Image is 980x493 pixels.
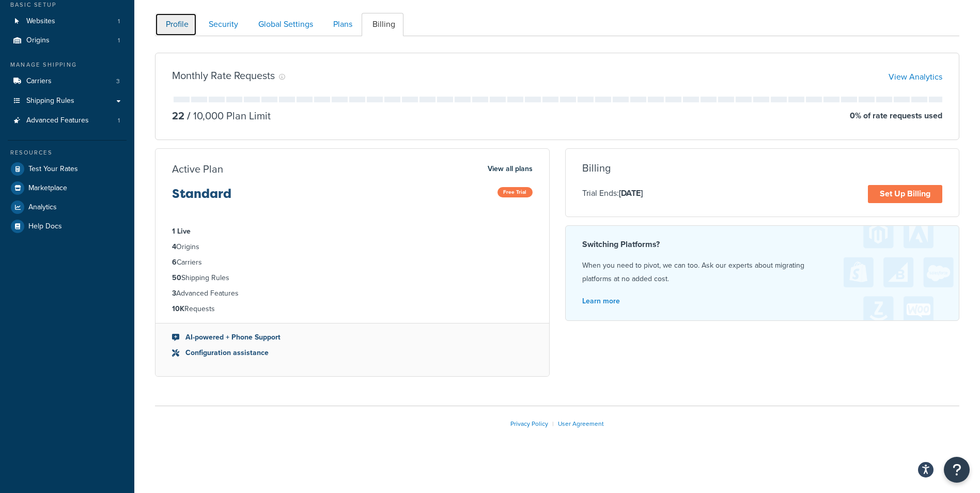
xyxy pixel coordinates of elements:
a: Billing [362,13,403,36]
a: Privacy Policy [510,419,548,428]
h3: Active Plan [172,163,223,175]
li: Carriers [172,257,533,268]
span: | [552,419,554,428]
a: Origins 1 [8,31,127,50]
p: 0 % of rate requests used [850,109,942,123]
p: 10,000 Plan Limit [184,109,271,123]
li: Configuration assistance [172,347,533,359]
div: Basic Setup [8,1,127,9]
span: 1 [118,17,120,26]
strong: 1 Live [172,226,191,237]
li: Carriers [8,72,127,91]
span: Analytics [28,203,57,212]
p: 22 [172,109,184,123]
span: / [187,108,191,124]
a: View Analytics [889,71,942,83]
li: Requests [172,303,533,315]
button: Open Resource Center [944,457,970,483]
a: Analytics [8,198,127,217]
p: When you need to pivot, we can too. Ask our experts about migrating platforms at no added cost. [582,259,943,286]
a: Learn more [582,296,620,306]
strong: 6 [172,257,177,268]
h3: Billing [582,162,611,174]
a: Carriers 3 [8,72,127,91]
span: Test Your Rates [28,165,78,174]
h3: Monthly Rate Requests [172,70,275,81]
a: Help Docs [8,217,127,236]
li: Websites [8,12,127,31]
span: Help Docs [28,222,62,231]
a: Advanced Features 1 [8,111,127,130]
li: Advanced Features [8,111,127,130]
h3: Standard [172,187,231,209]
span: Advanced Features [26,116,89,125]
a: Profile [155,13,197,36]
strong: 10K [172,303,184,314]
strong: 4 [172,241,176,252]
a: Test Your Rates [8,160,127,178]
span: Shipping Rules [26,97,74,105]
li: Advanced Features [172,288,533,299]
a: Websites 1 [8,12,127,31]
span: 1 [118,36,120,45]
a: User Agreement [558,419,604,428]
strong: [DATE] [619,187,643,199]
span: 1 [118,116,120,125]
span: 3 [116,77,120,86]
span: Carriers [26,77,52,86]
div: Manage Shipping [8,60,127,69]
a: Security [198,13,246,36]
a: Set Up Billing [868,185,942,203]
span: Websites [26,17,55,26]
a: Global Settings [247,13,321,36]
span: Origins [26,36,50,45]
strong: 3 [172,288,176,299]
span: Marketplace [28,184,67,193]
a: Shipping Rules [8,91,127,111]
span: Free Trial [497,187,533,197]
p: Trial Ends: [582,187,643,200]
strong: 50 [172,272,181,283]
li: Origins [8,31,127,50]
li: Shipping Rules [172,272,533,284]
a: Marketplace [8,179,127,197]
li: AI-powered + Phone Support [172,332,533,343]
div: Resources [8,148,127,157]
a: Plans [322,13,361,36]
h4: Switching Platforms? [582,238,943,251]
li: Origins [172,241,533,253]
a: View all plans [488,162,533,176]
